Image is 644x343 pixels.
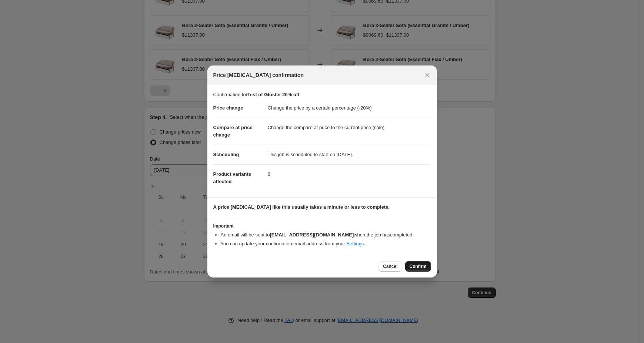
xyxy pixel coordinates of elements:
li: You can update your confirmation email address from your . [221,240,431,248]
b: [EMAIL_ADDRESS][DOMAIN_NAME] [270,232,354,238]
span: Price [MEDICAL_DATA] confirmation [213,71,304,79]
span: Product variants affected [213,171,251,184]
button: Cancel [378,261,402,272]
span: Scheduling [213,152,239,157]
a: Settings [346,241,364,246]
dd: This job is scheduled to start on [DATE]. [268,145,431,164]
p: Confirmation for [213,91,431,98]
dd: Change the compare at price to the current price (sale) [268,118,431,137]
button: Close [422,70,433,80]
span: Cancel [383,263,397,269]
li: An email will be sent to when the job has completed . [221,231,431,239]
dd: 6 [268,164,431,184]
span: Confirm [410,263,427,269]
b: Test of Gloster 20% off [247,92,300,97]
span: Compare at price change [213,125,253,138]
dd: Change the price by a certain percentage (-20%) [268,98,431,118]
b: A price [MEDICAL_DATA] like this usually takes a minute or less to complete. [213,204,390,210]
span: Price change [213,105,243,111]
h3: Important [213,223,431,229]
button: Confirm [405,261,431,272]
